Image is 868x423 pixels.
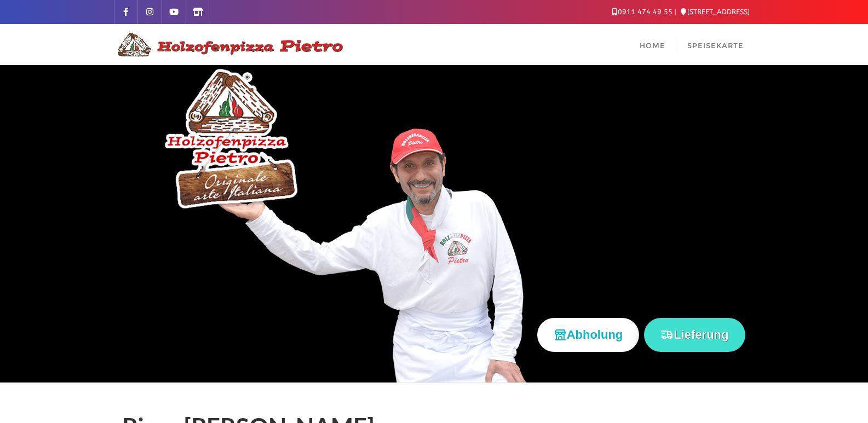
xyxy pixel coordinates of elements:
[114,32,344,58] img: Logo
[612,8,672,16] a: 0911 474 49 55
[681,8,750,16] a: [STREET_ADDRESS]
[687,41,744,50] span: Speisekarte
[644,318,745,351] button: Lieferung
[640,41,665,50] span: Home
[629,24,676,65] a: Home
[537,318,640,351] button: Abholung
[676,24,755,65] a: Speisekarte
